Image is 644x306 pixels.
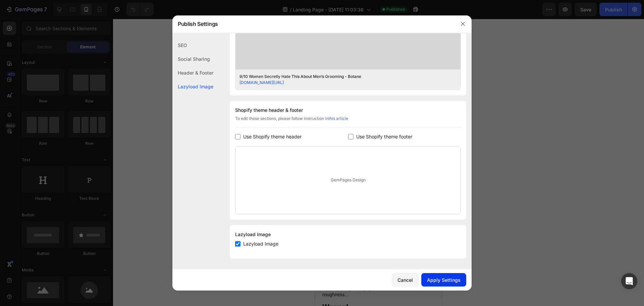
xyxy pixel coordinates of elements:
div: Header & Footer [172,66,213,80]
img: gempages_575285431885627935-56709c33-b413-47a4-a45f-7a04161e1fe0.webp [9,98,26,115]
div: Shopify theme header & footer [235,106,461,114]
div: Open Intercom Messenger [621,273,637,289]
span: Mobile ( 379 px) [34,3,63,10]
div: Lazyload Image [235,230,461,238]
div: To edit those sections, please follow instruction in [235,116,461,127]
strong: Dermatologists agree: [7,60,53,65]
div: Publish Settings [172,15,454,33]
span: Use Shopify theme footer [356,133,412,141]
a: this article [328,116,348,121]
p: The razor burn from your morning shave. That stubble rash. That dry, sandpaper roughness... [7,260,120,279]
span: Lazyload Image [243,240,278,248]
div: 9/10 Women Secretly Hate This About Men’s Grooming - Botane [239,74,446,80]
p: The #1 [DEMOGRAPHIC_DATA] grooming habit "shaving" is secretly wrecking your skin. A major turn-o... [7,58,120,92]
h2: You think she doesn’t notice? [7,245,120,256]
button: Cancel [392,273,419,287]
p: [PERSON_NAME] [32,99,102,106]
button: Apply Settings [421,273,466,287]
div: Cancel [397,276,413,283]
div: Social Sharing [172,52,213,66]
h1: She’ll Never Say It… But 9/10 Women Are Quietly Turned Off by Your Grooming. [7,20,120,51]
span: Use Shopify theme header [243,133,302,141]
h3: Wrong! [7,283,120,295]
a: [DOMAIN_NAME][URL] [239,80,284,85]
img: gempages_575285431885627935-9e49e9a0-385f-4c28-aab6-0cabc4415e60.jpg [7,124,120,237]
div: SEO [172,38,213,52]
div: Lazyload Image [172,80,213,93]
i: Board Certified [MEDICAL_DATA] [32,108,92,113]
div: GemPages Design [235,146,461,214]
div: Apply Settings [427,276,461,283]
